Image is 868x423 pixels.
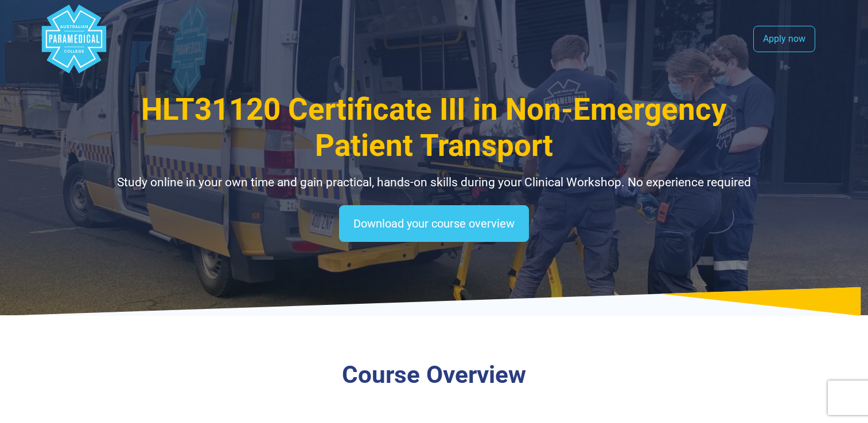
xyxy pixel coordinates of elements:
[339,205,529,242] a: Download your course overview
[40,5,108,73] div: Australian Paramedical College
[99,174,770,192] p: Study online in your own time and gain practical, hands-on skills during your Clinical Workshop. ...
[99,361,770,390] h3: Course Overview
[141,92,727,163] span: HLT31120 Certificate III in Non-Emergency Patient Transport
[753,26,815,52] a: Apply now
